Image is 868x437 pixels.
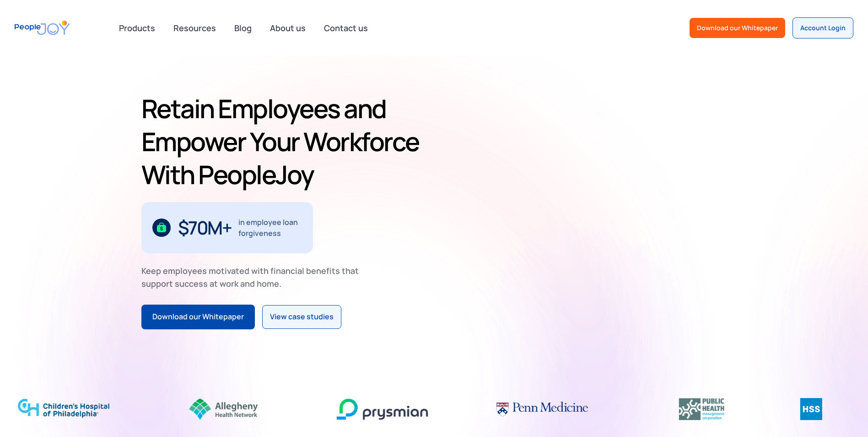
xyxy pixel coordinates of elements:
[690,18,785,38] a: Download our Whitepaper
[168,18,221,38] a: Resources
[318,18,373,38] a: Contact us
[141,92,431,191] h1: Retain Employees and Empower Your Workforce With PeopleJoy
[178,220,232,235] div: $70M+
[152,311,244,323] div: Download our Whitepaper
[141,264,367,290] div: Keep employees motivated with financial benefits that support success at work and home.
[113,19,161,37] div: Products
[697,23,778,33] div: Download our Whitepaper
[141,305,255,329] a: Download our Whitepaper
[264,18,311,38] a: About us
[270,311,334,323] div: View case studies
[800,23,846,33] div: Account Login
[141,202,313,253] div: 1 / 3
[793,17,853,38] a: Account Login
[238,217,302,239] div: in employee loan forgiveness
[262,305,341,329] a: View case studies
[15,15,70,41] a: home
[229,18,257,38] a: Blog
